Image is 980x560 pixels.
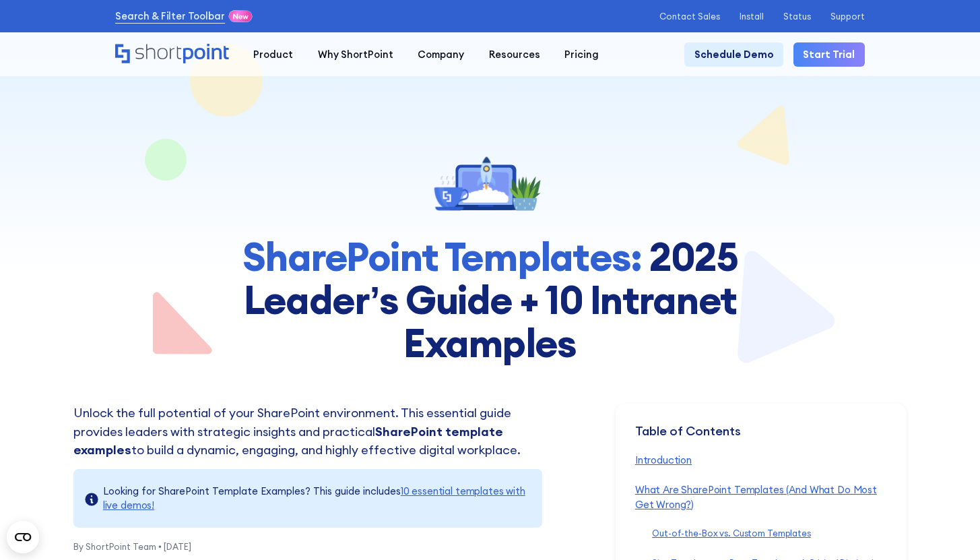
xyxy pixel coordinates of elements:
[652,528,811,538] a: Out-of-the-Box vs. Custom Templates‍
[73,404,542,459] p: Unlock the full potential of your SharePoint environment. This essential guide provides leaders w...
[318,47,393,62] div: Why ShortPoint
[489,47,540,62] div: Resources
[740,11,764,22] a: Install
[103,485,525,512] a: 10 essential templates with live demos!
[913,495,980,560] iframe: Chat Widget
[242,232,641,282] strong: SharePoint Templates:
[244,232,738,368] strong: 2025 Leader’s Guide + 10 Intranet Examples
[73,424,503,458] strong: SharePoint template examples
[115,9,225,24] a: Search & Filter Toolbar
[103,484,532,514] div: Looking for SharePoint Template Examples? This guide includes
[253,47,293,62] div: Product
[241,42,305,67] a: Product
[552,42,611,67] a: Pricing
[418,47,464,62] div: Company
[684,42,783,67] a: Schedule Demo
[635,454,692,466] a: Introduction‍
[635,483,877,511] a: What Are SharePoint Templates (And What Do Most Get Wrong?)‍
[659,11,720,22] a: Contact Sales
[7,521,39,553] button: Open CMP widget
[115,44,229,65] a: Home
[635,424,887,454] div: Table of Contents ‍
[73,528,542,553] p: By ShortPoint Team • [DATE]
[830,11,865,22] a: Support
[476,42,552,67] a: Resources
[306,42,405,67] a: Why ShortPoint
[793,42,865,67] a: Start Trial
[783,11,811,22] a: Status
[405,42,476,67] a: Company
[564,47,599,62] div: Pricing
